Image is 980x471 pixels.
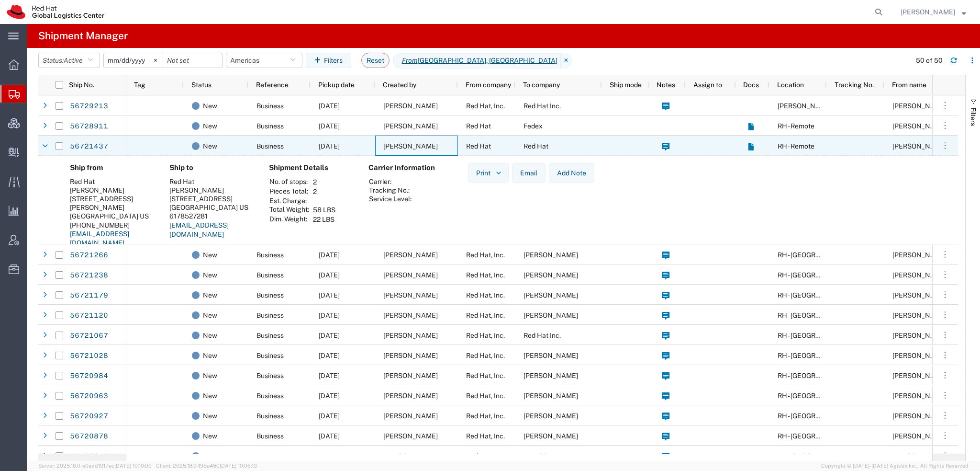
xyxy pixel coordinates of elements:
span: 09/04/2025 [319,352,340,359]
a: 56720927 [69,409,109,424]
span: 10/10/2025 [319,102,340,110]
span: Client: 2025.18.0-198a450 [156,463,257,469]
div: [STREET_ADDRESS] [70,195,154,203]
span: Assign to [693,81,722,89]
a: 56720963 [69,389,109,404]
span: Business [256,392,284,400]
span: Business [256,271,284,279]
span: Red Hat, Inc. [466,432,505,440]
a: 56721028 [69,348,109,364]
span: RH - Remote [778,122,814,130]
span: Business [256,102,284,110]
span: 09/04/2025 [319,432,340,440]
button: Status:Active [38,53,100,68]
span: Server: 2025.18.0-a0edd1917ac [38,463,152,469]
span: Business [256,352,284,359]
th: Pieces Total: [269,187,310,196]
span: Fedex [523,122,543,130]
span: Linda Sharar [523,291,578,299]
span: Active [64,57,83,64]
a: 56729213 [69,99,109,114]
span: New [203,116,217,136]
span: Red Hat, Inc. [466,452,505,460]
span: Red Hat, Inc. [466,392,505,400]
span: New [203,285,217,305]
span: New [203,345,217,366]
span: New [203,305,217,325]
button: Reset [361,53,390,68]
a: 56720878 [69,429,109,444]
h4: Shipment Details [269,163,353,172]
button: Email [512,163,546,183]
span: 09/04/2025 [319,291,340,299]
span: RH - Raleigh [778,392,859,400]
span: Panashe GARAH [892,332,947,339]
span: Red Hat [466,142,491,150]
span: Business [256,372,284,379]
td: 22 LBS [310,215,339,224]
th: Tracking No.: [368,186,412,195]
a: 56721067 [69,328,109,344]
span: RH - Raleigh [778,332,859,339]
span: Business [256,332,284,339]
span: 09/04/2025 [319,332,340,339]
span: From name [892,81,926,89]
th: Service Level: [368,195,412,203]
th: Dim. Weight: [269,215,310,224]
span: Ship mode [610,81,642,89]
button: Add Note [549,163,594,183]
span: Steve Dickson [383,102,438,110]
a: 56728911 [69,119,109,134]
span: RH - Raleigh [778,432,859,440]
span: Business [256,251,284,259]
span: From Latin America, North America [393,53,561,69]
th: Total Weight: [269,205,310,215]
span: Panashe GARAH [892,291,947,299]
span: RH - Raleigh [778,311,859,319]
span: Panashe GARAH [383,412,438,420]
span: Location [777,81,804,89]
span: From company [466,81,511,89]
button: Print [468,163,509,183]
span: Red Hat [523,142,548,150]
span: Panashe GARAH [383,311,438,319]
a: 56720984 [69,368,109,384]
a: 56721120 [69,308,109,323]
span: RH - Raleigh [778,412,859,420]
td: 2 [310,177,339,187]
span: Panashe GARAH [892,251,947,259]
a: [EMAIL_ADDRESS][DOMAIN_NAME] [70,230,129,247]
span: Jon Anderson [523,452,578,460]
th: No. of stops: [269,177,310,187]
span: New [203,245,217,265]
span: Red Hat, Inc. [466,332,505,339]
span: Business [256,291,284,299]
h4: Ship to [169,163,254,172]
span: Created by [383,81,416,89]
span: [DATE] 10:10:00 [114,463,152,469]
span: 09/04/2025 [319,251,340,259]
span: Copyright © [DATE]-[DATE] Agistix Inc., All Rights Reserved [821,462,969,470]
span: Panashe GARAH [383,392,438,400]
img: logo [7,5,104,19]
a: 56720846 [69,449,109,464]
a: [EMAIL_ADDRESS][DOMAIN_NAME] [169,221,229,239]
div: [PERSON_NAME] [70,186,154,195]
button: Filters [306,53,351,68]
th: Carrier: [368,177,412,186]
span: 09/04/2025 [319,412,340,420]
span: New [203,265,217,285]
span: Panashe GARAH [892,352,947,359]
span: 09/04/2025 [319,271,340,279]
a: 56721266 [69,248,109,263]
span: 09/04/2025 [319,311,340,319]
span: RH - Raleigh [778,271,859,279]
span: Panashe GARAH [892,432,947,440]
span: To company [523,81,560,89]
input: Not set [163,53,222,68]
span: Kellee McGolpin [383,142,438,150]
span: Business [256,412,284,420]
span: Red Hat, Inc. [466,102,505,110]
span: New [203,96,217,116]
span: Sandy DeMarco [523,271,578,279]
